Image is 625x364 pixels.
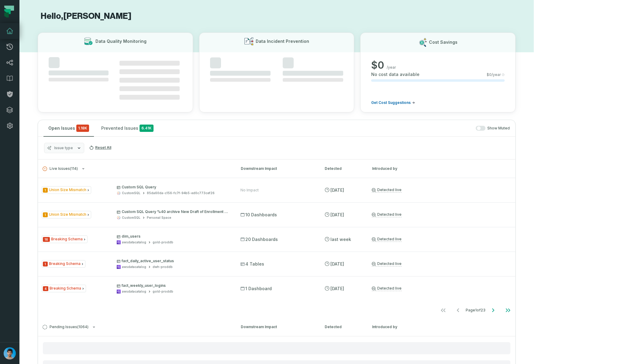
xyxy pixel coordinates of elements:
[140,125,154,132] span: 6.41K
[44,143,84,153] button: Issue type
[43,262,48,266] span: Severity
[43,188,48,193] span: Severity
[330,212,344,217] relative-time: Aug 31, 2025, 4:01 PM GMT+3
[122,265,146,269] div: awsdatacatalog
[372,212,402,217] a: Detected live
[240,261,264,267] span: 4 Tables
[501,304,515,316] button: Go to last page
[42,260,85,268] span: Issue Type
[371,100,415,105] a: Get Cost Suggestions
[117,209,230,214] p: Custom SQL Query %40 archive New Draft of Enrollment Prediction Model Dashboard - Swapped DS 2 %2...
[372,261,402,266] a: Detected live
[43,325,88,329] span: Pending Issues ( 1064 )
[371,71,420,77] span: No cost data available
[38,178,515,318] div: Live Issues(114)
[240,188,259,193] div: No Impact
[153,265,173,269] div: dwh-proddb
[325,166,361,171] div: Detected
[161,126,510,131] div: Show Muted
[117,283,230,288] p: fact_weekly_user_logins
[372,166,427,171] div: Introduced by
[372,324,427,330] div: Introduced by
[372,237,402,242] a: Detected live
[436,304,451,316] button: Go to first page
[96,120,158,136] button: Prevented Issues
[387,65,396,70] span: /year
[38,33,193,112] button: Data Quality Monitoring
[42,285,86,292] span: Issue Type
[122,289,146,294] div: awsdatacatalog
[487,72,501,77] span: $ 0 /year
[42,211,91,218] span: Issue Type
[153,289,173,294] div: gold-proddb
[95,38,147,44] h3: Data Quality Monitoring
[4,347,16,359] img: avatar of Omri Ildis
[240,212,277,218] span: 10 Dashboards
[325,324,361,330] div: Detected
[38,11,516,22] h1: Hello, [PERSON_NAME]
[43,286,48,291] span: Severity
[372,286,402,291] a: Detected live
[371,100,411,105] span: Get Cost Suggestions
[43,167,230,171] button: Live Issues(114)
[330,187,344,193] relative-time: Aug 31, 2025, 4:01 PM GMT+3
[117,185,230,190] p: Custom SQL Query
[43,167,78,171] span: Live Issues ( 114 )
[76,125,89,132] span: critical issues and errors combined
[240,236,278,242] span: 20 Dashboards
[43,325,230,329] button: Pending Issues(1064)
[38,304,515,316] nav: pagination
[122,191,140,195] div: CustomSQL
[43,212,48,217] span: Severity
[54,146,73,150] span: Issue type
[43,120,94,136] button: Open Issues
[330,237,351,242] relative-time: Aug 25, 2025, 4:03 AM GMT+3
[240,286,272,292] span: 1 Dashboard
[87,143,114,153] button: Reset All
[372,187,402,193] a: Detected live
[117,234,230,239] p: dim_users
[199,33,354,112] button: Data Incident Prevention
[451,304,465,316] button: Go to previous page
[153,240,173,245] div: gold-proddb
[371,59,384,71] span: $ 0
[122,240,146,245] div: awsdatacatalog
[330,261,344,266] relative-time: Aug 19, 2025, 4:01 AM GMT+3
[241,166,314,171] div: Downstream Impact
[241,324,314,330] div: Downstream Impact
[117,259,230,263] p: fact_daily_active_user_status
[256,38,309,44] h3: Data Incident Prevention
[42,186,91,194] span: Issue Type
[147,191,215,195] div: 85da60da-c156-fc7f-94b5-ed0c773cef26
[147,215,171,220] div: Personal Space
[122,215,140,220] div: CustomSQL
[330,286,344,291] relative-time: Aug 19, 2025, 4:01 AM GMT+3
[436,304,515,316] ul: Page 1 of 23
[429,39,458,45] h3: Cost Savings
[42,235,88,243] span: Issue Type
[360,33,516,112] button: Cost Savings$0/yearNo cost data available$0/yearGet Cost Suggestions
[486,304,500,316] button: Go to next page
[43,237,50,242] span: Severity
